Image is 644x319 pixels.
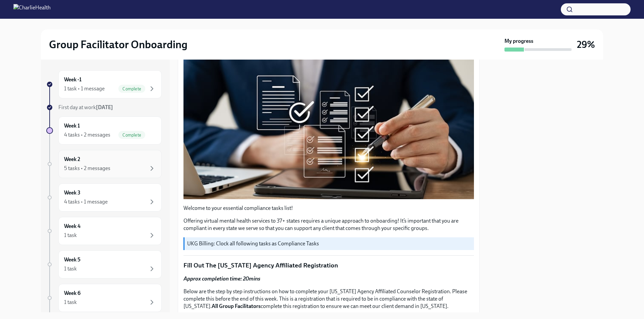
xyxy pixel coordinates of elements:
[64,265,77,272] div: 1 task
[64,122,80,130] h6: Week 1
[46,104,162,111] a: First day at work[DATE]
[118,86,145,91] span: Complete
[96,104,113,110] strong: [DATE]
[46,250,162,278] a: Week 51 task
[183,48,474,199] button: Zoom image
[46,150,162,178] a: Week 25 tasks • 2 messages
[64,256,80,263] h6: Week 5
[46,284,162,312] a: Week 61 task
[64,156,80,163] h6: Week 2
[64,85,105,92] div: 1 task • 1 message
[64,131,110,139] div: 4 tasks • 2 messages
[183,217,474,232] p: Offering virtual mental health services to 37+ states requires a unique approach to onboarding! I...
[64,189,80,196] h6: Week 3
[46,70,162,98] a: Week -11 task • 1 messageComplete
[46,116,162,145] a: Week 14 tasks • 2 messagesComplete
[118,133,145,138] span: Complete
[577,38,595,51] h3: 29%
[64,76,82,83] h6: Week -1
[504,37,533,45] strong: My progress
[64,232,77,239] div: 1 task
[46,217,162,245] a: Week 41 task
[212,303,261,309] strong: All Group Facilitators
[13,4,51,15] img: CharlieHealth
[64,290,80,297] h6: Week 6
[49,38,187,51] h2: Group Facilitator Onboarding
[183,205,474,212] p: Welcome to your essential compliance tasks list!
[64,198,108,206] div: 4 tasks • 1 message
[183,275,260,282] strong: Approx completion time: 20mins
[64,223,80,230] h6: Week 4
[187,240,471,247] p: UKG Billing: Clock all following tasks as Compliance Tasks
[183,288,474,310] p: Below are the step by step instructions on how to complete your [US_STATE] Agency Affiliated Coun...
[64,299,77,306] div: 1 task
[58,104,113,110] span: First day at work
[183,261,474,270] p: Fill Out The [US_STATE] Agency Affiliated Registration
[46,183,162,212] a: Week 34 tasks • 1 message
[64,165,110,172] div: 5 tasks • 2 messages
